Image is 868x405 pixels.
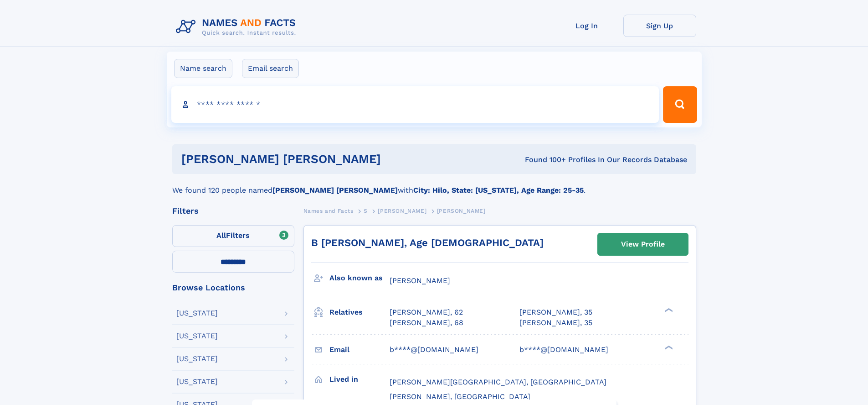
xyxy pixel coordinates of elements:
[329,372,390,387] h3: Lived in
[272,186,398,195] b: [PERSON_NAME] [PERSON_NAME]
[550,15,623,37] a: Log In
[176,378,218,385] div: [US_STATE]
[598,233,688,255] a: View Profile
[171,86,659,123] input: search input
[172,225,294,247] label: Filters
[519,307,592,317] a: [PERSON_NAME], 35
[176,332,218,340] div: [US_STATE]
[519,318,592,328] a: [PERSON_NAME], 35
[311,237,544,248] a: B [PERSON_NAME], Age [DEMOGRAPHIC_DATA]
[663,344,673,350] div: ❯
[413,186,584,195] b: City: Hilo, State: [US_STATE], Age Range: 25-35
[329,305,390,320] h3: Relatives
[378,205,426,216] a: [PERSON_NAME]
[437,208,486,214] span: [PERSON_NAME]
[181,153,453,165] h1: [PERSON_NAME] [PERSON_NAME]
[621,234,665,255] div: View Profile
[172,284,294,292] div: Browse Locations
[303,205,354,216] a: Names and Facts
[390,392,530,401] span: [PERSON_NAME], [GEOGRAPHIC_DATA]
[390,318,463,328] a: [PERSON_NAME], 68
[329,270,390,286] h3: Also known as
[172,207,294,215] div: Filters
[390,276,450,285] span: [PERSON_NAME]
[364,208,368,214] span: S
[390,307,463,317] a: [PERSON_NAME], 62
[242,59,299,78] label: Email search
[663,307,673,313] div: ❯
[453,155,687,165] div: Found 100+ Profiles In Our Records Database
[378,208,426,214] span: [PERSON_NAME]
[364,205,368,216] a: S
[663,86,697,123] button: Search Button
[176,310,218,317] div: [US_STATE]
[390,378,606,386] span: [PERSON_NAME][GEOGRAPHIC_DATA], [GEOGRAPHIC_DATA]
[176,355,218,363] div: [US_STATE]
[329,342,390,358] h3: Email
[216,231,226,240] span: All
[172,15,303,39] img: Logo Names and Facts
[174,59,232,78] label: Name search
[172,174,696,196] div: We found 120 people named with .
[623,15,696,37] a: Sign Up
